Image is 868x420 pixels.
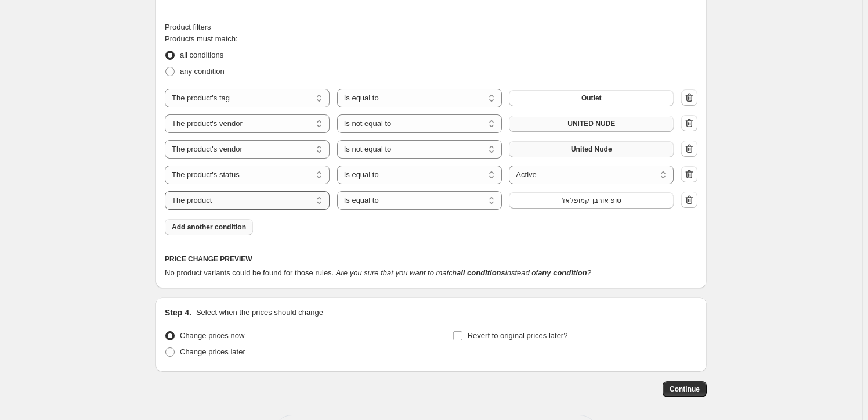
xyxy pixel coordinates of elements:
b: any condition [538,268,587,277]
p: Select when the prices should change [196,307,323,318]
span: Products must match: [165,34,238,43]
div: Product filters [165,21,697,33]
span: Revert to original prices later? [468,331,568,340]
span: any condition [180,67,225,76]
i: Are you sure that you want to match instead of ? [336,268,591,277]
button: Continue [663,381,707,397]
span: all conditions [180,51,223,59]
span: 'טופ אורבן קמופלאז [562,196,622,205]
h6: PRICE CHANGE PREVIEW [165,254,697,264]
span: United Nude [571,145,612,154]
span: Outlet [581,94,602,103]
button: Outlet [509,90,674,106]
span: No product variants could be found for those rules. [165,268,334,277]
b: all conditions [457,268,505,277]
button: UNITED NUDE [509,116,674,132]
button: Add another condition [165,219,253,235]
span: UNITED NUDE [567,119,615,128]
span: Change prices now [180,331,244,340]
span: Change prices later [180,347,245,356]
button: United Nude [509,141,674,157]
button: 'טופ אורבן קמופלאז [509,192,674,209]
span: Add another condition [172,222,246,232]
h2: Step 4. [165,307,191,318]
span: Continue [670,385,700,394]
